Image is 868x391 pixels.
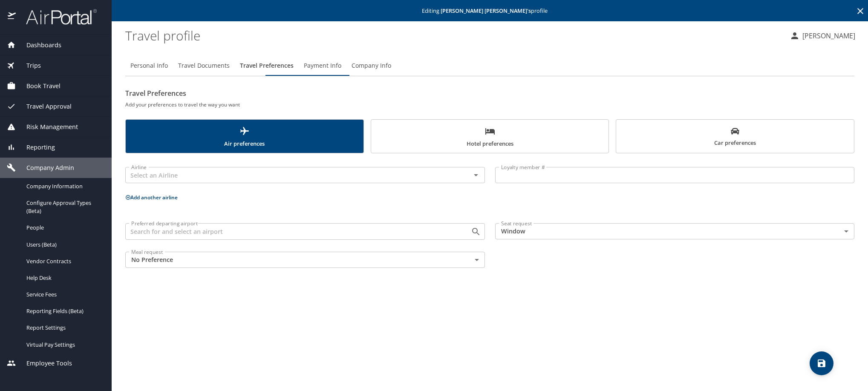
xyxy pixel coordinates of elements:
div: Profile [125,55,854,76]
span: Virtual Pay Settings [26,341,101,349]
span: Travel Documents [178,60,230,71]
button: Open [470,169,482,181]
span: Reporting [16,143,55,152]
span: Car preferences [621,127,849,148]
h2: Travel Preferences [125,86,854,100]
div: Window [495,223,855,239]
div: No Preference [125,252,485,268]
span: Company Information [26,182,101,190]
span: Book Travel [16,81,61,91]
span: Service Fees [26,290,101,299]
span: Company Info [352,60,391,71]
span: Report Settings [26,324,101,332]
span: Hotel preferences [376,126,604,149]
span: Reporting Fields (Beta) [26,307,101,315]
input: Search for and select an airport [128,226,457,237]
span: People [26,224,101,232]
strong: [PERSON_NAME] [PERSON_NAME] 's [441,7,531,14]
span: Trips [16,61,41,70]
span: Travel Preferences [240,60,294,71]
p: [PERSON_NAME] [800,31,855,41]
span: Travel Approval [16,102,72,111]
span: Employee Tools [16,359,72,368]
p: Editing profile [114,8,865,14]
span: Personal Info [130,60,168,71]
span: Help Desk [26,274,101,282]
span: Dashboards [16,40,61,50]
input: Select an Airline [128,170,457,181]
span: Risk Management [16,122,78,132]
button: [PERSON_NAME] [786,28,859,43]
img: icon-airportal.png [8,9,17,25]
div: scrollable force tabs example [125,119,854,153]
img: airportal-logo.png [17,9,97,25]
button: Open [470,226,482,238]
button: Add another airline [125,194,178,201]
h6: Add your preferences to travel the way you want [125,100,854,109]
button: save [810,351,833,375]
h1: Travel profile [125,22,783,49]
span: Company Admin [16,163,74,172]
span: Users (Beta) [26,241,101,249]
span: Payment Info [304,60,341,71]
span: Vendor Contracts [26,257,101,265]
span: Air preferences [131,126,358,149]
span: Configure Approval Types (Beta) [26,199,101,215]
